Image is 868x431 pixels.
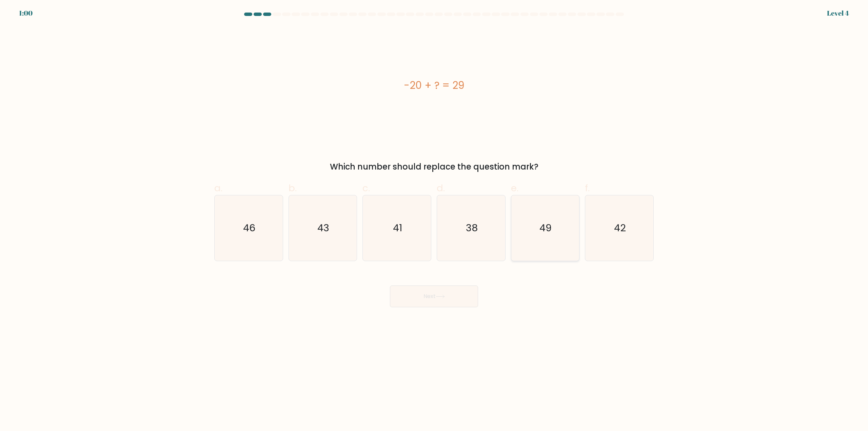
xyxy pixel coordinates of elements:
button: Next [390,286,478,307]
text: 41 [393,221,402,235]
text: 46 [243,221,255,235]
text: 43 [317,221,329,235]
span: b. [289,181,297,195]
div: -20 + ? = 29 [214,78,654,93]
span: a. [214,181,222,195]
div: 1:00 [19,8,33,18]
text: 38 [466,221,478,235]
div: Level 4 [827,8,849,18]
span: f. [585,181,590,195]
span: e. [511,181,518,195]
text: 42 [614,221,626,235]
span: d. [437,181,445,195]
text: 49 [540,221,552,235]
span: c. [362,181,370,195]
div: Which number should replace the question mark? [218,161,650,173]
